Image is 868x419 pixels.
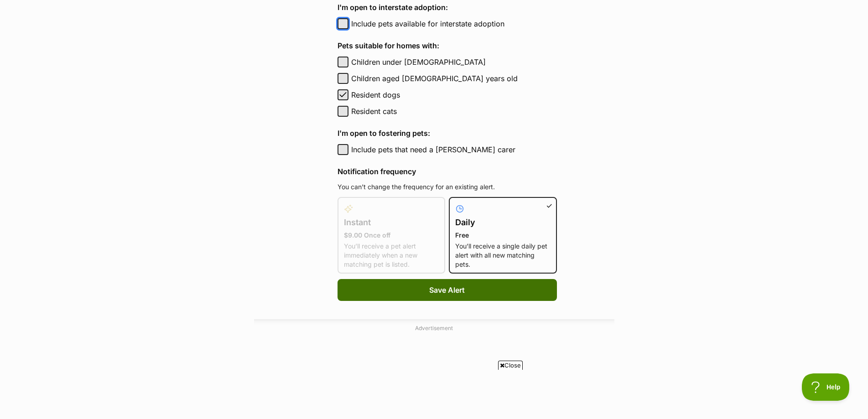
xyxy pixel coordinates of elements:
h4: I'm open to interstate adoption: [338,2,557,13]
iframe: Help Scout Beacon - Open [802,373,850,401]
label: Children under [DEMOGRAPHIC_DATA] [351,57,557,67]
label: Children aged [DEMOGRAPHIC_DATA] years old [351,73,557,84]
p: You can’t change the frequency for an existing alert. [338,182,557,191]
h4: Daily [455,216,551,229]
h4: I'm open to fostering pets: [338,128,557,139]
h4: Pets suitable for homes with: [338,40,557,51]
label: Resident dogs [351,89,557,100]
p: Free [455,231,551,240]
h4: Notification frequency [338,166,557,177]
label: Resident cats [351,106,557,117]
span: Save Alert [429,285,465,295]
button: Save Alert [338,279,557,301]
p: You’ll receive a single daily pet alert with all new matching pets. [455,242,551,269]
label: Include pets that need a [PERSON_NAME] carer [351,144,557,155]
h4: Instant [344,216,439,229]
span: Close [498,361,523,370]
p: You’ll receive a pet alert immediately when a new matching pet is listed. [344,242,439,269]
p: $9.00 Once off [344,231,439,240]
label: Include pets available for interstate adoption [351,18,557,29]
iframe: Advertisement [213,373,655,414]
